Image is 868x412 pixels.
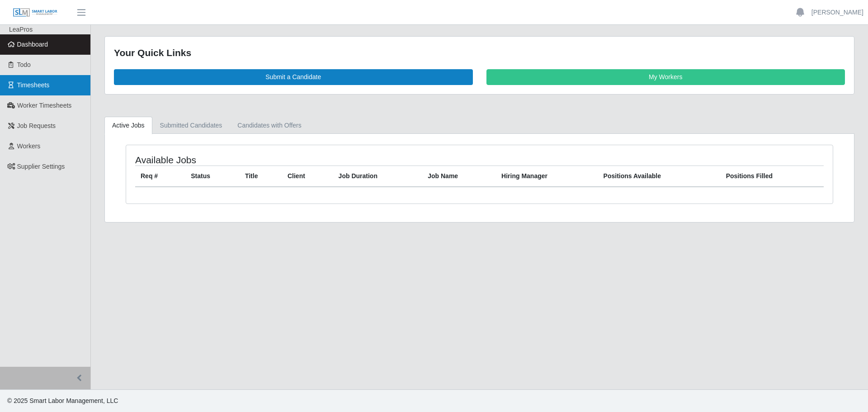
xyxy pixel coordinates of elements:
[282,166,333,187] th: Client
[135,166,185,187] th: Req #
[17,61,31,68] span: Todo
[333,166,423,187] th: Job Duration
[240,166,282,187] th: Title
[104,117,152,134] a: Active Jobs
[114,69,473,85] a: Submit a Candidate
[114,46,845,60] div: Your Quick Links
[9,26,33,33] span: LeaPros
[13,8,58,18] img: SLM Logo
[135,154,414,166] h4: Available Jobs
[7,397,118,404] span: © 2025 Smart Labor Management, LLC
[17,163,65,170] span: Supplier Settings
[496,166,598,187] th: Hiring Manager
[17,142,41,150] span: Workers
[721,166,824,187] th: Positions Filled
[17,81,50,89] span: Timesheets
[486,69,845,85] a: My Workers
[230,117,309,134] a: Candidates with Offers
[17,122,56,129] span: Job Requests
[17,41,48,48] span: Dashboard
[598,166,721,187] th: Positions Available
[811,8,863,17] a: [PERSON_NAME]
[17,102,71,109] span: Worker Timesheets
[185,166,240,187] th: Status
[152,117,230,134] a: Submitted Candidates
[422,166,496,187] th: Job Name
